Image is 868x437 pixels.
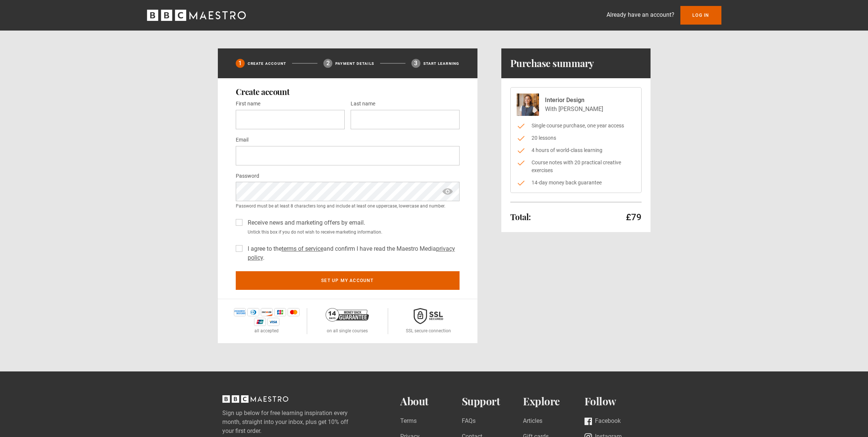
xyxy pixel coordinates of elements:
[326,308,369,322] img: 14-day-money-back-guarantee-42d24aedb5115c0ff13b.png
[236,87,460,96] h2: Create account
[517,159,635,174] li: Course notes with 20 practical creative exercises
[236,271,460,290] button: Set up my account
[234,308,246,316] img: amex
[222,395,288,403] svg: BBC Maestro, back to top
[245,244,460,262] label: I agree to the and confirm I have read the Maestro Media .
[585,417,621,427] a: Facebook
[517,146,635,154] li: 4 hours of world-class learning
[442,182,454,201] span: show password
[545,96,603,105] p: Interior Design
[400,417,417,427] a: Terms
[351,99,375,108] label: Last name
[247,308,259,316] img: diners
[236,136,248,145] label: Email
[282,245,323,252] a: terms of service
[323,59,332,68] div: 2
[462,417,476,427] a: FAQs
[510,212,531,221] h2: Total:
[267,318,279,326] img: visa
[236,172,259,181] label: Password
[288,308,300,316] img: mastercard
[236,59,245,68] div: 1
[585,395,646,408] h2: Follow
[254,327,279,334] p: all accepted
[423,61,460,66] p: Start learning
[400,395,462,408] h2: About
[517,179,635,187] li: 14-day money back guarantee
[236,203,460,209] small: Password must be at least 8 characters long and include at least one uppercase, lowercase and num...
[245,229,460,235] small: Untick this box if you do not wish to receive marketing information.
[248,61,286,66] p: Create Account
[236,99,260,108] label: First name
[607,10,674,19] p: Already have an account?
[523,395,585,408] h2: Explore
[680,6,721,25] a: Log In
[335,61,374,66] p: Payment details
[545,105,603,114] p: With [PERSON_NAME]
[274,308,286,316] img: jcb
[510,57,594,69] h1: Purchase summary
[254,318,266,326] img: unionpay
[626,211,642,223] p: £79
[523,417,542,427] a: Articles
[406,327,451,334] p: SSL secure connection
[222,398,288,405] a: BBC Maestro, back to top
[147,10,246,21] svg: BBC Maestro
[462,395,523,408] h2: Support
[327,327,368,334] p: on all single courses
[245,218,365,227] label: Receive news and marketing offers by email.
[261,308,273,316] img: discover
[411,59,420,68] div: 3
[222,409,371,436] label: Sign up below for free learning inspiration every month, straight into your inbox, plus get 10% o...
[517,134,635,142] li: 20 lessons
[517,122,635,130] li: Single course purchase, one year access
